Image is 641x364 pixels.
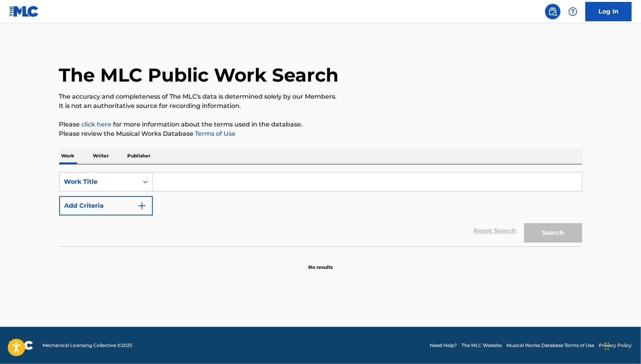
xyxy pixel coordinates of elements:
[308,255,333,271] p: No results
[64,177,134,186] div: Work Title
[91,148,111,164] p: Writer
[137,201,147,210] img: 9d2ae6d4665cec9f34b9.svg
[9,341,33,350] img: logo
[462,342,502,349] a: The MLC Website
[82,121,112,128] a: click here
[59,196,153,215] button: Add Criteria
[605,335,609,358] div: Drag
[59,63,339,87] h1: The MLC Public Work Search
[506,342,594,349] a: Musical Works Database Terms of Use
[194,130,236,137] a: Terms of Use
[565,4,581,19] div: Help
[59,120,582,129] p: Please for more information about the terms used in the database.
[430,342,457,349] a: Need Help?
[9,6,39,17] img: MLC Logo
[548,7,557,16] img: search
[59,172,582,246] form: Search Form
[59,148,77,164] p: Work
[59,92,582,101] p: The accuracy and completeness of The MLC's data is determined solely by our Members.
[568,7,578,16] img: help
[545,4,561,19] a: Public Search
[59,101,582,111] p: It is not an authoritative source for recording information.
[43,342,132,349] span: Mechanical Licensing Collective © 2025
[585,2,632,21] a: Log In
[59,129,582,138] p: Please review the Musical Works Database
[602,327,641,364] iframe: Chat Widget
[125,148,153,164] p: Publisher
[599,342,632,349] a: Privacy Policy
